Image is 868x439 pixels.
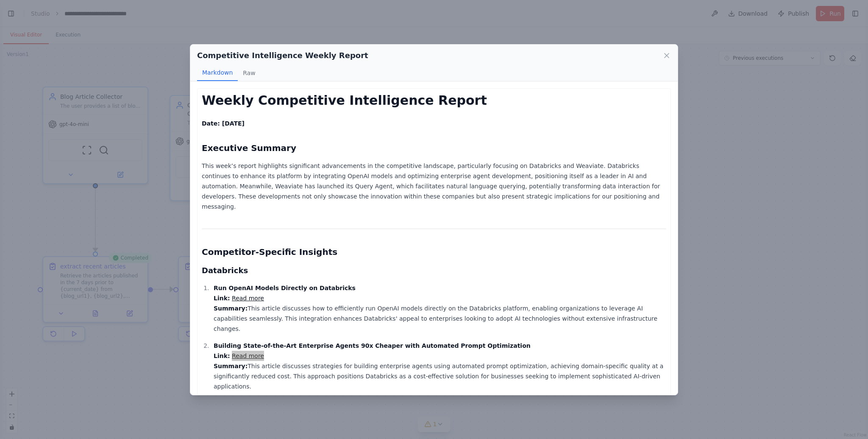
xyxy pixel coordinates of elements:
[202,246,666,258] h2: Competitor-Specific Insights
[202,120,245,127] strong: Date: [DATE]
[214,363,248,369] strong: Summary:
[214,305,248,312] strong: Summary:
[214,285,356,291] strong: Run OpenAI Models Directly on Databricks
[238,65,260,81] button: Raw
[197,50,368,62] h2: Competitive Intelligence Weekly Report
[214,295,230,302] strong: Link:
[197,65,238,81] button: Markdown
[202,161,666,212] p: This week’s report highlights significant advancements in the competitive landscape, particularly...
[202,265,666,277] h3: Databricks
[232,352,264,359] a: Read more
[232,295,264,302] a: Read more
[214,283,666,334] p: This article discusses how to efficiently run OpenAI models directly on the Databricks platform, ...
[214,342,531,349] strong: Building State-of-the-Art Enterprise Agents 90x Cheaper with Automated Prompt Optimization
[202,93,666,108] h1: Weekly Competitive Intelligence Report
[214,341,666,391] p: This article discusses strategies for building enterprise agents using automated prompt optimizat...
[202,142,666,154] h2: Executive Summary
[214,352,230,359] strong: Link:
